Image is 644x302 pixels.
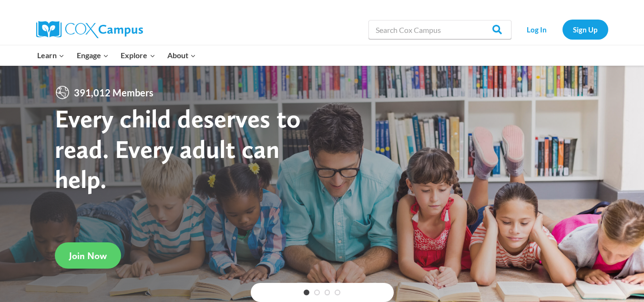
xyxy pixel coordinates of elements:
[31,45,202,65] nav: Primary Navigation
[70,85,157,100] span: 391,012 Members
[36,21,143,38] img: Cox Campus
[516,20,608,39] nav: Secondary Navigation
[37,49,64,62] span: Learn
[69,250,107,261] span: Join Now
[55,103,301,194] strong: Every child deserves to read. Every adult can help.
[335,290,340,295] a: 4
[55,242,121,269] a: Join Now
[77,49,109,62] span: Engage
[314,290,320,295] a: 2
[167,49,196,62] span: About
[516,20,558,39] a: Log In
[121,49,155,62] span: Explore
[325,290,330,295] a: 3
[368,20,511,39] input: Search Cox Campus
[304,290,309,295] a: 1
[562,20,608,39] a: Sign Up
